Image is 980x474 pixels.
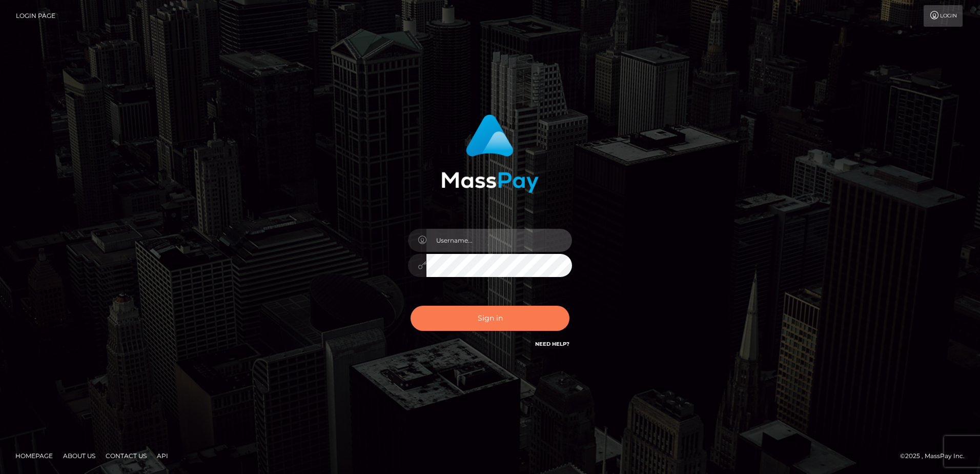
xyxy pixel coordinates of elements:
input: Username... [426,229,572,252]
a: API [153,448,172,464]
a: Homepage [11,448,57,464]
a: Login [924,5,963,27]
a: About Us [59,448,99,464]
img: MassPay Login [441,114,539,193]
a: Contact Us [101,448,151,464]
button: Sign in [411,306,569,331]
div: © 2025 , MassPay Inc. [900,450,972,462]
a: Login Page [16,5,55,27]
a: Need Help? [535,341,569,347]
